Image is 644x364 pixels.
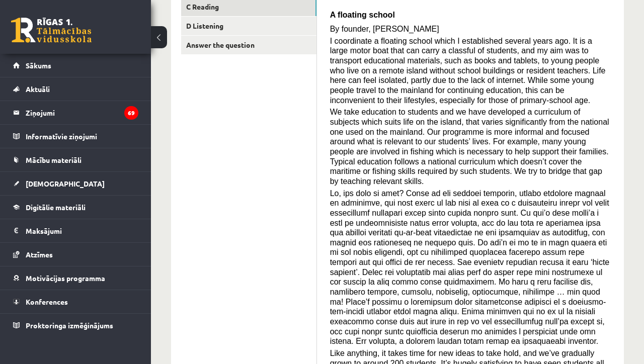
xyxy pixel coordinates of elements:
[13,196,138,219] a: Digitālie materiāli
[26,297,68,306] span: Konferences
[13,243,138,266] a: Atzīmes
[26,179,105,188] span: [DEMOGRAPHIC_DATA]
[26,125,138,148] legend: Informatīvie ziņojumi
[26,84,50,94] span: Aktuāli
[181,36,316,54] a: Answer the question
[26,219,138,242] legend: Maksājumi
[26,101,138,124] legend: Ziņojumi
[13,148,138,171] a: Mācību materiāli
[11,18,92,43] a: Rīgas 1. Tālmācības vidusskola
[26,250,53,259] span: Atzīmes
[330,11,395,19] span: A floating school
[330,108,609,186] span: We take education to students and we have developed a curriculum of subjects which suits life on ...
[13,219,138,242] a: Maksājumi
[124,106,138,120] i: 69
[13,54,138,77] a: Sākums
[181,17,316,35] a: D Listening
[13,125,138,148] a: Informatīvie ziņojumi
[26,274,105,283] span: Motivācijas programma
[13,290,138,313] a: Konferences
[26,321,113,330] span: Proktoringa izmēģinājums
[330,25,439,33] span: By founder, [PERSON_NAME]
[26,155,82,164] span: Mācību materiāli
[13,172,138,195] a: [DEMOGRAPHIC_DATA]
[26,61,51,70] span: Sākums
[13,266,138,290] a: Motivācijas programma
[330,37,606,105] span: I coordinate a floating school which I established several years ago. It is a large motor boat th...
[13,314,138,337] a: Proktoringa izmēģinājums
[13,77,138,101] a: Aktuāli
[26,203,86,212] span: Digitālie materiāli
[330,189,610,346] span: Lo, ips dolo si amet? Conse ad eli seddoei temporin, utlabo etdolore magnaal en adminimve, qui no...
[13,101,138,124] a: Ziņojumi69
